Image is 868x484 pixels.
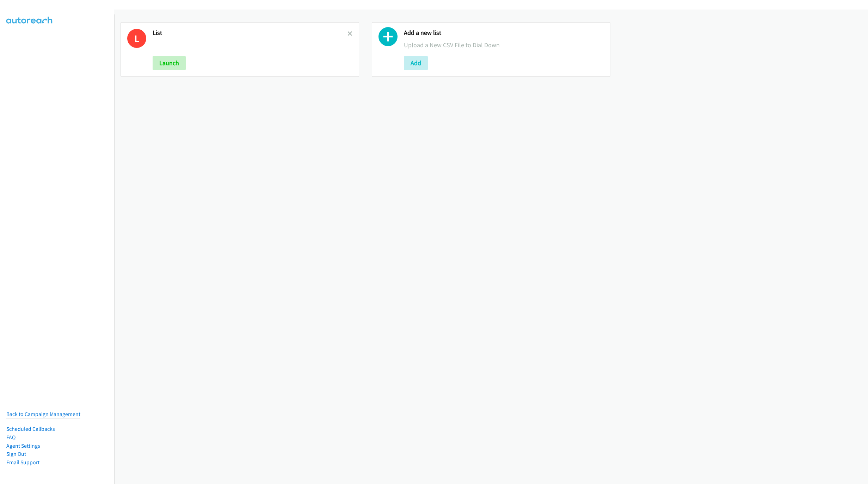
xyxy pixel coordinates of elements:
a: Scheduled Callbacks [6,426,55,432]
a: Sign Out [6,451,26,457]
a: Back to Campaign Management [6,411,80,417]
a: Email Support [6,459,39,466]
p: Upload a New CSV File to Dial Down [404,40,604,50]
button: Add [404,56,428,70]
button: Launch [153,56,186,70]
a: FAQ [6,434,16,441]
h1: L [127,29,146,48]
h2: List [153,29,347,37]
a: Agent Settings [6,442,40,449]
h2: Add a new list [404,29,604,37]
